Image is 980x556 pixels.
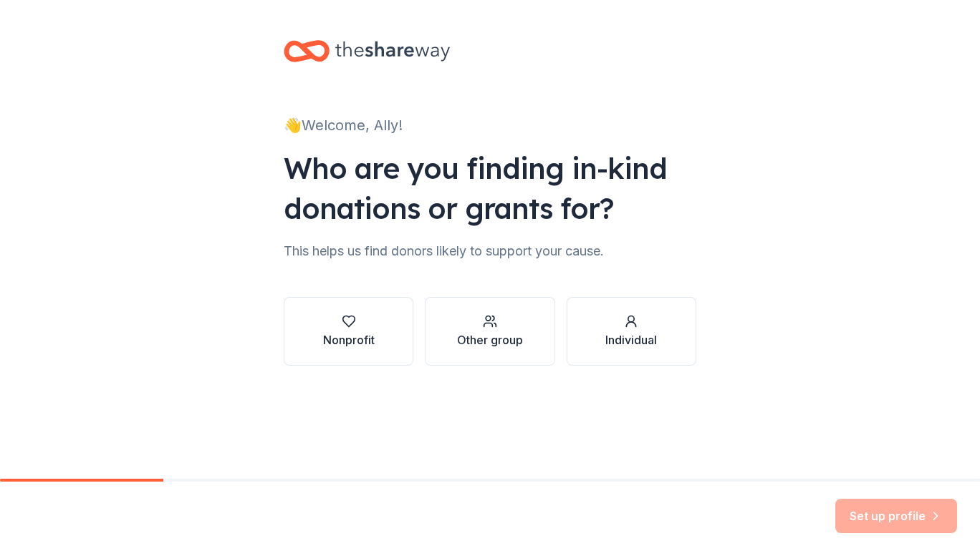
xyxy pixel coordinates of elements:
button: Other group [425,297,554,366]
button: Individual [567,297,696,366]
div: Individual [605,331,657,348]
div: Other group [457,331,523,348]
button: Nonprofit [284,297,413,366]
div: Nonprofit [323,331,375,348]
div: Who are you finding in-kind donations or grants for? [284,148,696,228]
div: This helps us find donors likely to support your cause. [284,240,696,263]
div: 👋 Welcome, Ally! [284,114,696,137]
